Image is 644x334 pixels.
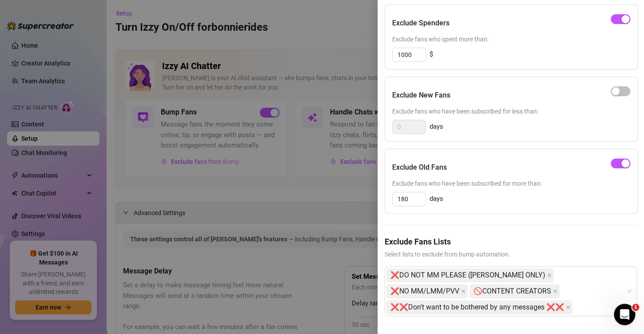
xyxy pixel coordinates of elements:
[566,305,570,310] span: close
[386,284,468,298] span: ❌NO MM/LMM/PVV
[390,269,545,282] span: ❌DO NOT MM PLEASE ([PERSON_NAME] ONLY)
[392,162,447,173] h5: Exclude Old Fans
[390,285,459,298] span: ❌NO MM/LMM/PVV
[392,34,630,44] span: Exclude fans who spent more than:
[386,268,554,282] span: ❌DO NOT MM PLEASE (BONNIE ONLY)
[392,18,449,29] h5: Exclude Spenders
[553,289,557,293] span: close
[614,304,635,325] iframe: Intercom live chat
[632,304,639,311] span: 1
[429,122,443,132] span: days
[429,49,433,60] span: $
[547,273,552,277] span: close
[461,289,465,293] span: close
[392,90,450,101] h5: Exclude New Fans
[473,285,551,298] span: 🚫CONTENT CREATORS
[390,301,564,314] span: ❌❌Don't want to be bothered by any messages ❌❌
[469,284,560,298] span: 🚫CONTENT CREATORS
[392,106,630,116] span: Exclude fans who have been subscribed for less than:
[392,179,630,188] span: Exclude fans who have been subscribed for more than:
[385,236,637,248] h5: Exclude Fans Lists
[385,249,637,259] span: Select lists to exclude from bump automation.
[429,194,443,204] span: days
[386,300,572,314] span: ❌❌Don't want to be bothered by any messages ❌❌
